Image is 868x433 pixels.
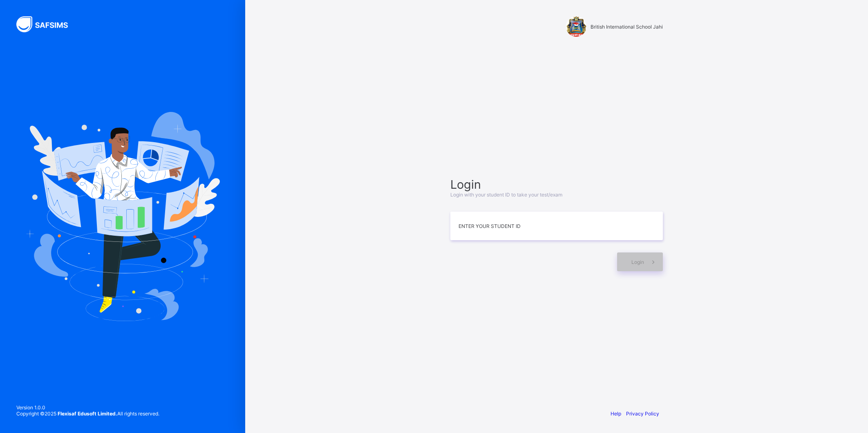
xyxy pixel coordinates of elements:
[450,192,562,198] span: Login with your student ID to take your test/exam
[611,411,621,417] a: Help
[591,24,663,30] span: British International School Jahi
[16,411,159,417] span: Copyright © 2025 All rights reserved.
[16,16,78,32] img: SAFSIMS Logo
[450,177,663,192] span: Login
[631,259,644,265] span: Login
[16,404,159,411] span: Version 1.0.0
[58,411,117,417] strong: Flexisaf Edusoft Limited.
[25,112,220,321] img: Hero Image
[626,411,659,417] a: Privacy Policy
